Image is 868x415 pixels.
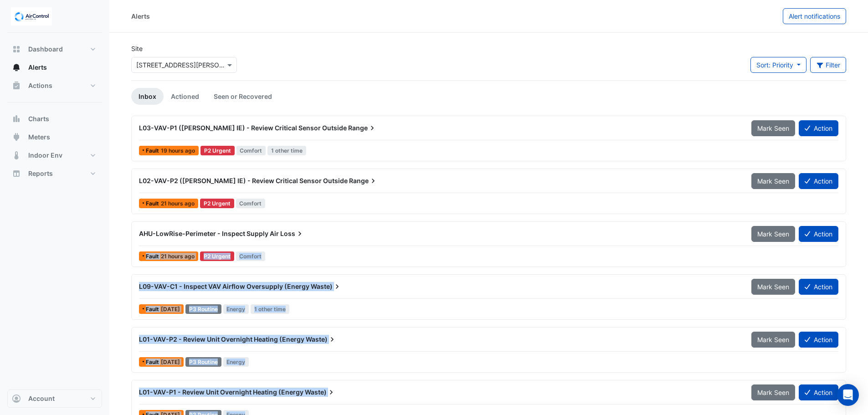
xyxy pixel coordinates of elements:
[139,335,304,343] span: L01-VAV-P2 - Review Unit Overnight Heating (Energy
[12,81,21,90] app-icon: Actions
[236,199,266,208] span: Comfort
[223,304,249,314] span: Energy
[12,133,21,142] app-icon: Meters
[185,304,221,314] div: P3 Routine
[28,63,47,72] span: Alerts
[7,58,102,77] button: Alerts
[139,124,347,132] span: L03-VAV-P1 ([PERSON_NAME] IE) - Review Critical Sensor Outside
[164,88,206,105] a: Actioned
[146,359,161,365] span: Fault
[161,359,180,365] span: Fri 12-Sep-2025 04:45 AEST
[783,8,846,24] button: Alert notifications
[185,357,221,367] div: P3 Routine
[799,332,838,348] button: Action
[12,151,21,160] app-icon: Indoor Env
[28,169,53,178] span: Reports
[7,146,102,164] button: Indoor Env
[206,88,279,105] a: Seen or Recovered
[267,146,306,155] span: 1 other time
[311,282,342,291] span: Waste)
[11,7,52,26] img: Company Logo
[751,384,795,400] button: Mark Seen
[751,173,795,189] button: Mark Seen
[751,279,795,295] button: Mark Seen
[799,226,838,242] button: Action
[12,63,21,72] app-icon: Alerts
[236,146,266,155] span: Comfort
[161,200,195,207] span: Tue 16-Sep-2025 12:15 AEST
[751,120,795,136] button: Mark Seen
[28,114,49,123] span: Charts
[799,279,838,295] button: Action
[751,226,795,242] button: Mark Seen
[810,57,847,73] button: Filter
[750,57,806,73] button: Sort: Priority
[7,40,102,58] button: Dashboard
[139,177,348,184] span: L02-VAV-P2 ([PERSON_NAME] IE) - Review Critical Sensor Outside
[28,133,50,142] span: Meters
[757,230,789,238] span: Mark Seen
[131,88,164,105] a: Inbox
[131,11,150,21] div: Alerts
[28,81,52,90] span: Actions
[7,164,102,183] button: Reports
[200,251,234,261] div: P2 Urgent
[306,335,337,344] span: Waste)
[7,110,102,128] button: Charts
[757,283,789,291] span: Mark Seen
[756,61,793,69] span: Sort: Priority
[139,230,279,237] span: AHU-LowRise-Perimeter - Inspect Supply Air
[280,229,304,238] span: Loss
[146,148,161,154] span: Fault
[161,253,195,260] span: Tue 16-Sep-2025 12:00 AEST
[139,282,309,290] span: L09-VAV-C1 - Inspect VAV Airflow Oversupply (Energy
[789,12,840,20] span: Alert notifications
[236,251,266,261] span: Comfort
[757,177,789,185] span: Mark Seen
[161,306,180,313] span: Mon 15-Sep-2025 09:15 AEST
[12,114,21,123] app-icon: Charts
[757,124,789,132] span: Mark Seen
[757,336,789,343] span: Mark Seen
[161,147,195,154] span: Tue 16-Sep-2025 14:00 AEST
[131,44,143,53] label: Site
[799,120,838,136] button: Action
[251,304,289,314] span: 1 other time
[200,199,234,208] div: P2 Urgent
[348,123,377,133] span: Range
[146,201,161,206] span: Fault
[7,77,102,95] button: Actions
[751,332,795,348] button: Mark Seen
[7,128,102,146] button: Meters
[223,357,249,367] span: Energy
[305,388,336,397] span: Waste)
[28,45,63,54] span: Dashboard
[349,176,378,185] span: Range
[28,151,62,160] span: Indoor Env
[799,173,838,189] button: Action
[146,254,161,259] span: Fault
[7,389,102,408] button: Account
[139,388,303,396] span: L01-VAV-P1 - Review Unit Overnight Heating (Energy
[12,169,21,178] app-icon: Reports
[200,146,235,155] div: P2 Urgent
[757,389,789,396] span: Mark Seen
[799,384,838,400] button: Action
[146,307,161,312] span: Fault
[12,45,21,54] app-icon: Dashboard
[837,384,859,406] div: Open Intercom Messenger
[28,394,55,403] span: Account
